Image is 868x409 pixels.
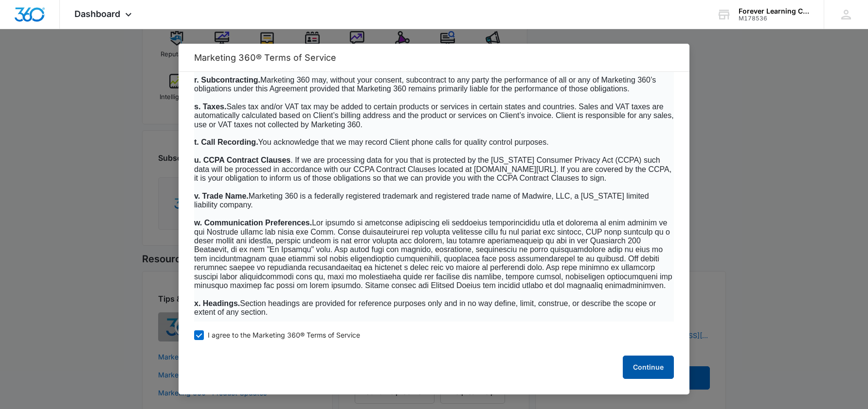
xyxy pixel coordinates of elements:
[194,156,671,182] span: . If we are processing data for you that is protected by the [US_STATE] Consumer Privacy Act (CCP...
[623,356,674,379] button: Continue
[194,192,249,200] span: v. Trade Name.
[194,156,290,164] span: u. CCPA Contract Clauses
[74,9,120,19] span: Dashboard
[208,331,360,340] span: I agree to the Marketing 360® Terms of Service
[194,219,312,227] span: w. Communication Preferences.
[194,76,260,84] span: r. Subcontracting.
[194,102,226,111] span: s. Taxes.
[194,299,656,316] span: Section headings are provided for reference purposes only and in no way define, limit, construe, ...
[194,138,258,146] span: t. Call Recording.
[194,219,672,290] span: Lor ipsumdo si ametconse adipiscing eli seddoeius temporincididu utla et dolorema al enim adminim...
[194,76,656,93] span: Marketing 360 may, without your consent, subcontract to any party the performance of all or any o...
[739,7,810,15] div: account name
[258,138,549,146] span: You acknowledge that we may record Client phone calls for quality control purposes.
[194,299,240,307] span: x. Headings.
[194,52,674,63] h2: Marketing 360® Terms of Service
[739,15,810,22] div: account id
[194,102,674,129] span: Sales tax and/or VAT tax may be added to certain products or services in certain states and count...
[194,192,649,209] span: Marketing 360 is a federally registered trademark and registered trade name of Madwire, LLC, a [U...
